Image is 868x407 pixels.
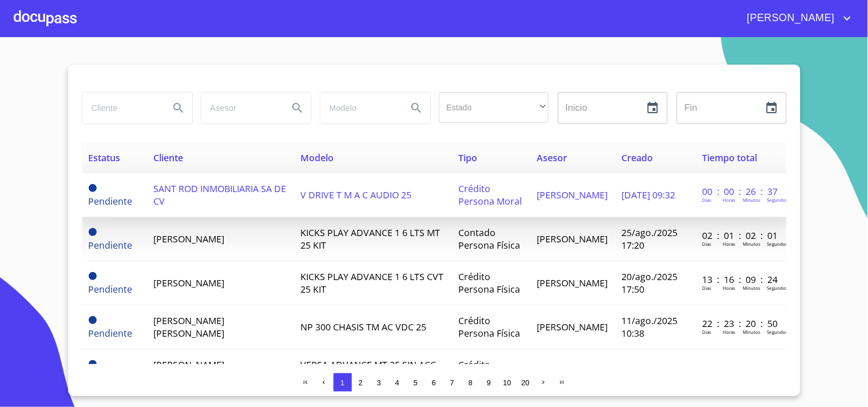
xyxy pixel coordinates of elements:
[702,329,711,335] p: Dias
[395,378,399,387] span: 4
[334,373,352,392] button: 1
[537,321,608,333] span: [PERSON_NAME]
[702,229,779,242] p: 02 : 01 : 02 : 01
[537,233,608,245] span: [PERSON_NAME]
[743,197,760,203] p: Minutos
[153,233,224,245] span: [PERSON_NAME]
[537,277,608,289] span: [PERSON_NAME]
[165,94,192,122] button: Search
[89,184,97,192] span: Pendiente
[739,9,854,27] button: account of current user
[459,182,522,208] span: Crédito Persona Moral
[767,241,788,247] p: Segundos
[767,329,788,335] p: Segundos
[622,270,678,296] span: 20/ago./2025 17:50
[201,93,279,123] input: search
[153,182,286,208] span: SANT ROD INMOBILIARIA SA DE CV
[300,358,439,384] span: VERSA ADVANCE MT 25 SIN ACC VERSA ADVANCE CVT 25 SIN ACC
[702,285,711,291] p: Dias
[89,239,133,252] span: Pendiente
[389,373,407,392] button: 4
[352,373,370,392] button: 2
[414,378,418,387] span: 5
[450,378,454,387] span: 7
[723,329,735,335] p: Horas
[521,378,529,387] span: 20
[743,285,760,291] p: Minutos
[89,228,97,236] span: Pendiente
[403,94,430,122] button: Search
[723,285,735,291] p: Horas
[537,151,568,164] span: Asesor
[702,151,757,164] span: Tiempo total
[89,272,97,280] span: Pendiente
[743,329,760,335] p: Minutos
[284,94,311,122] button: Search
[622,226,678,252] span: 25/ago./2025 17:20
[153,314,224,340] span: [PERSON_NAME] [PERSON_NAME]
[702,197,711,203] p: Dias
[459,226,521,252] span: Contado Persona Física
[702,241,711,247] p: Dias
[459,151,478,164] span: Tipo
[89,360,97,368] span: Pendiente
[439,92,549,123] div: ​
[469,378,473,387] span: 8
[739,9,841,27] span: [PERSON_NAME]
[743,241,760,247] p: Minutos
[702,273,779,286] p: 13 : 16 : 09 : 24
[89,195,133,208] span: Pendiente
[459,358,521,384] span: Crédito Persona Física
[300,270,443,296] span: KICKS PLAY ADVANCE 1 6 LTS CVT 25 KIT
[153,277,224,289] span: [PERSON_NAME]
[300,226,440,252] span: KICKS PLAY ADVANCE 1 6 LTS MT 25 KIT
[432,378,436,387] span: 6
[300,189,411,201] span: V DRIVE T M A C AUDIO 25
[498,373,517,392] button: 10
[370,373,389,392] button: 3
[89,316,97,324] span: Pendiente
[702,185,779,198] p: 00 : 00 : 26 : 37
[702,317,779,330] p: 22 : 23 : 20 : 50
[443,373,462,392] button: 7
[462,373,480,392] button: 8
[89,151,121,164] span: Estatus
[300,321,426,333] span: NP 300 CHASIS TM AC VDC 25
[537,189,608,201] span: [PERSON_NAME]
[89,327,133,340] span: Pendiente
[377,378,381,387] span: 3
[622,151,653,164] span: Creado
[459,270,521,296] span: Crédito Persona Física
[622,189,676,201] span: [DATE] 09:32
[702,361,779,374] p: 34 : 23 : 42 : 25
[487,378,491,387] span: 9
[723,241,735,247] p: Horas
[407,373,425,392] button: 5
[340,378,344,387] span: 1
[767,285,788,291] p: Segundos
[82,93,160,123] input: search
[89,283,133,296] span: Pendiente
[153,151,183,164] span: Cliente
[723,197,735,203] p: Horas
[320,93,398,123] input: search
[480,373,498,392] button: 9
[503,378,511,387] span: 10
[153,358,224,384] span: [PERSON_NAME] [PERSON_NAME]
[767,197,788,203] p: Segundos
[517,373,535,392] button: 20
[300,151,334,164] span: Modelo
[425,373,443,392] button: 6
[622,314,678,340] span: 11/ago./2025 10:38
[459,314,521,340] span: Crédito Persona Física
[359,378,363,387] span: 2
